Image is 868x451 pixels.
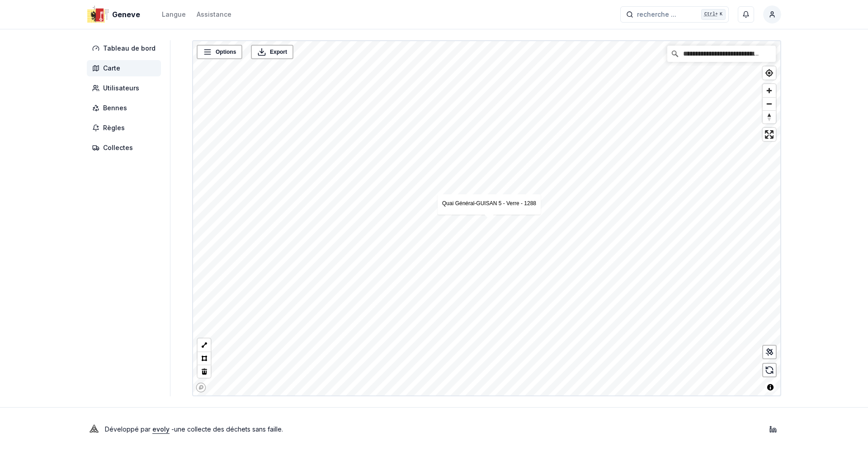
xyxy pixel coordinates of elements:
[112,9,140,20] span: Geneve
[763,66,776,80] button: Find my location
[87,140,165,156] a: Collectes
[198,338,211,352] button: LineString tool (l)
[196,382,206,393] a: Mapbox logo
[103,64,120,73] span: Carte
[763,110,776,123] button: Reset bearing to north
[667,46,776,62] input: Chercher
[637,10,676,19] span: recherche ...
[103,103,127,113] span: Bennes
[103,84,139,93] span: Utilisateurs
[620,6,729,23] button: recherche ...Ctrl+K
[87,9,144,20] a: Geneve
[442,200,536,207] a: Quai Général-GUISAN 5 - Verre - 1288
[103,44,156,53] span: Tableau de bord
[103,143,133,152] span: Collectes
[193,41,786,397] canvas: Map
[763,84,776,97] button: Zoom in
[763,128,776,141] button: Enter fullscreen
[87,80,165,96] a: Utilisateurs
[87,40,165,56] a: Tableau de bord
[216,47,236,56] span: Options
[162,9,186,20] button: Langue
[87,60,165,76] a: Carte
[87,120,165,136] a: Règles
[765,382,776,393] button: Toggle attribution
[105,423,283,436] p: Développé par - une collecte des déchets sans faille .
[197,9,231,20] a: Assistance
[87,422,101,437] img: Evoly Logo
[87,4,108,25] img: Geneve Logo
[103,123,125,132] span: Règles
[763,97,776,110] button: Zoom out
[270,47,287,56] span: Export
[198,365,211,378] button: Delete
[162,10,186,19] div: Langue
[763,98,776,110] span: Zoom out
[198,352,211,365] button: Polygon tool (p)
[87,100,165,116] a: Bennes
[152,425,170,433] a: evoly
